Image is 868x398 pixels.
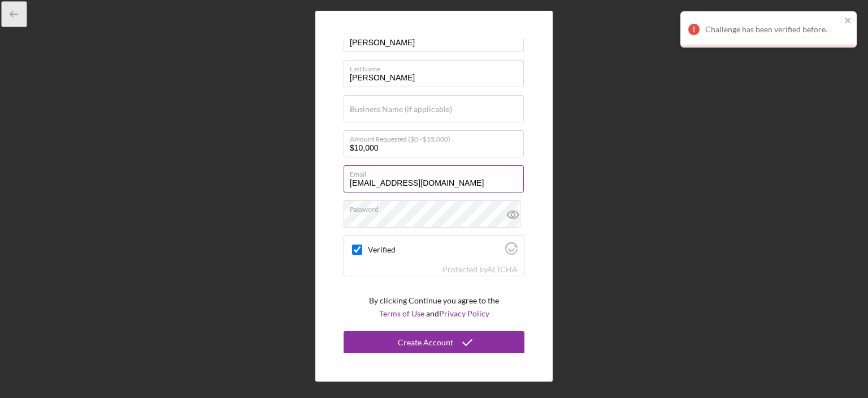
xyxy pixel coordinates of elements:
[350,201,524,213] label: Password
[368,245,502,254] label: Verified
[705,25,841,34] div: Challenge has been verified before.
[398,331,453,354] div: Create Account
[379,309,424,318] a: Terms of Use
[344,331,524,354] button: Create Account
[350,166,524,178] label: Email
[442,265,518,274] div: Protected by
[505,247,518,256] a: Visit Altcha.org
[844,16,852,27] button: close
[369,294,499,320] p: By clicking Continue you agree to the and
[439,309,489,318] a: Privacy Policy
[350,61,524,73] label: Last Name
[350,105,452,114] label: Business Name (if applicable)
[350,131,524,143] label: Amount Requested ($0 - $15,000)
[487,264,518,274] a: Visit Altcha.org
